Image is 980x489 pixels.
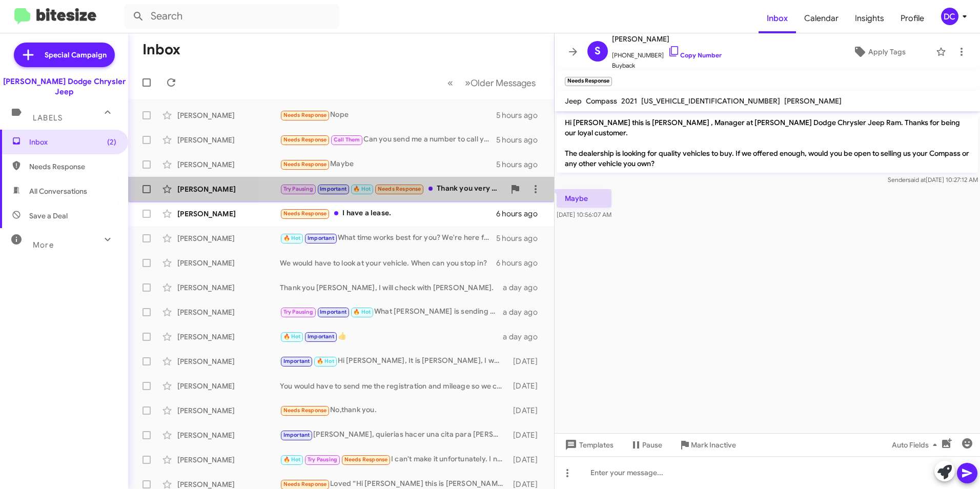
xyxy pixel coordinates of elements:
span: Call Them [334,136,360,143]
span: (2) [107,137,116,147]
span: Mark Inactive [691,436,736,454]
button: DC [932,8,969,25]
div: Can you send me a number to call you at? [280,134,496,146]
span: Important [283,432,310,438]
span: More [33,240,54,250]
div: [DATE] [508,455,546,465]
span: Try Pausing [283,309,313,315]
span: Needs Response [283,210,327,217]
p: Maybe [557,189,611,208]
span: [PERSON_NAME] [612,33,722,45]
button: Mark Inactive [670,436,744,454]
button: Templates [555,436,622,454]
div: a day ago [503,282,546,293]
div: Maybe [280,158,496,170]
span: Labels [33,113,63,123]
span: Needs Response [283,407,327,414]
span: Auto Fields [892,436,941,454]
div: I can't make it unfortunately. I noticed I have some where to be at noon. We have time let's plan... [280,454,508,465]
span: Pause [642,436,662,454]
span: Needs Response [29,161,116,172]
div: Nope [280,109,496,121]
div: 6 hours ago [496,258,546,268]
div: [DATE] [508,356,546,366]
nav: Page navigation example [442,72,542,93]
div: [PERSON_NAME] [177,405,280,416]
span: Try Pausing [308,456,337,463]
div: 5 hours ago [496,233,546,243]
button: Auto Fields [884,436,949,454]
span: [PHONE_NUMBER] [612,45,722,60]
div: We would have to look at your vehicle. When can you stop in? [280,258,496,268]
span: S [595,43,601,59]
span: Try Pausing [283,186,313,192]
div: What time works best for you? We're here from 9-6 [280,232,496,244]
span: Needs Response [283,481,327,487]
span: Inbox [29,137,116,147]
span: Templates [563,436,614,454]
div: [PERSON_NAME] [177,381,280,391]
span: « [447,76,453,89]
span: [DATE] 10:56:07 AM [557,211,611,218]
span: All Conversations [29,186,87,196]
span: Apply Tags [868,43,906,61]
span: 🔥 Hot [283,235,301,241]
div: [DATE] [508,405,546,416]
div: [PERSON_NAME] [177,258,280,268]
div: You would have to send me the registration and mileage so we can access Jeeps records [280,381,508,391]
div: [PERSON_NAME] [177,307,280,317]
span: [PERSON_NAME] [784,96,842,106]
button: Previous [441,72,459,93]
div: 5 hours ago [496,110,546,120]
div: 5 hours ago [496,159,546,170]
div: DC [941,8,958,25]
div: [PERSON_NAME] [177,332,280,342]
span: Compass [586,96,617,106]
div: [DATE] [508,430,546,440]
a: Copy Number [668,51,722,59]
div: [PERSON_NAME] [177,110,280,120]
span: 🔥 Hot [283,333,301,340]
a: Special Campaign [14,43,115,67]
div: What [PERSON_NAME] is sending you is th vehicle breakdown which shows the paint the mats and the ... [280,306,503,318]
a: Calendar [796,4,847,33]
div: [PERSON_NAME], quierias hacer una cita para [PERSON_NAME]? [280,429,508,441]
span: Important [320,309,346,315]
button: Apply Tags [827,43,931,61]
span: Important [320,186,346,192]
a: Inbox [759,4,796,33]
span: Important [308,333,334,340]
span: 🔥 Hot [353,309,371,315]
div: [PERSON_NAME] [177,184,280,194]
a: Profile [892,4,932,33]
div: [PERSON_NAME] [177,159,280,170]
span: Special Campaign [45,50,107,60]
span: Sender [DATE] 10:27:12 AM [888,176,978,184]
div: Hi [PERSON_NAME], It is [PERSON_NAME], I wanted to get back to you. We have looked at the numbers... [280,355,508,367]
p: Hi [PERSON_NAME] this is [PERSON_NAME] , Manager at [PERSON_NAME] Dodge Chrysler Jeep Ram. Thanks... [557,113,978,173]
span: 🔥 Hot [283,456,301,463]
small: Needs Response [565,77,612,86]
h1: Inbox [142,42,180,58]
div: [PERSON_NAME] [177,282,280,293]
span: 2021 [621,96,637,106]
span: Important [308,235,334,241]
button: Pause [622,436,670,454]
div: 👍 [280,331,503,342]
span: Needs Response [283,112,327,118]
span: Needs Response [344,456,388,463]
div: [PERSON_NAME] [177,356,280,366]
div: [PERSON_NAME] [177,135,280,145]
div: 5 hours ago [496,135,546,145]
input: Search [124,4,339,29]
div: [PERSON_NAME] [177,209,280,219]
a: Insights [847,4,892,33]
span: Needs Response [283,136,327,143]
div: [PERSON_NAME] [177,430,280,440]
span: [US_VEHICLE_IDENTIFICATION_NUMBER] [641,96,780,106]
button: Next [459,72,542,93]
